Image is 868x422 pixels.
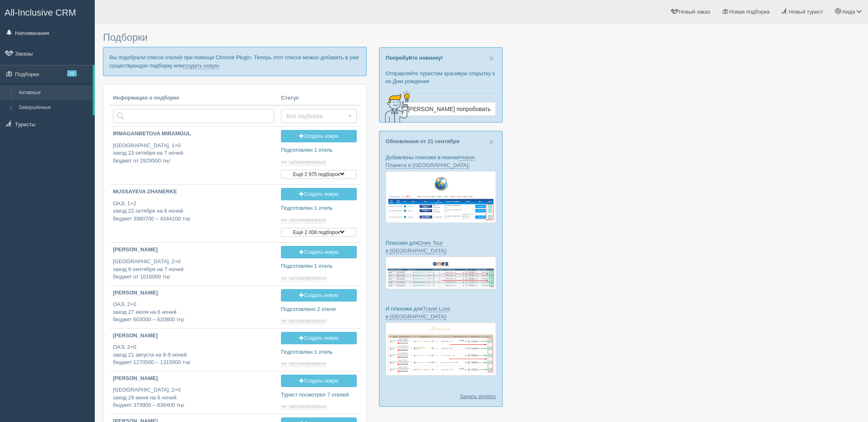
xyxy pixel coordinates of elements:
p: Вы подобрали список отелей при помощи Chrome Plugin. Теперь этот список можно добавить в уже суще... [103,47,367,76]
button: Все подборки [281,109,357,123]
a: [PERSON_NAME] попробовать [402,102,496,116]
p: [GEOGRAPHIC_DATA], 2+0 заезд 9 сентября на 7 ночей бюджет от 1016000 тңг [113,258,274,281]
span: Новая подборка [729,9,770,15]
a: [PERSON_NAME] ОАЭ, 2+0заезд 27 июля на 6 ночейбюджет 603000 – 620800 тңг [110,286,278,327]
p: Отправляйте туристам красивую открытку к их Дню рождения [386,70,496,85]
a: Создать новую [281,188,357,200]
th: Статус [278,91,360,106]
a: All-Inclusive CRM [0,0,94,23]
span: не запланировано [281,318,326,324]
th: Информация о подборке [110,91,278,106]
p: [GEOGRAPHIC_DATA], 2+0 заезд 29 июня на 6 ночей бюджет 379900 – 636400 тңг [113,386,274,409]
a: [PERSON_NAME] ОАЭ, 2+0заезд 21 августа на 8-9 ночейбюджет 1270500 – 1315000 тңг [110,329,278,370]
span: Новый турист [789,9,823,15]
a: не запланировано [281,217,328,223]
p: MUSSAYEVA ZHANERKE [113,188,274,196]
span: не запланировано [281,159,326,165]
p: И плюсики для : [386,305,496,320]
a: не запланировано [281,159,328,165]
span: не запланировано [281,403,326,410]
a: Создать новую [281,332,357,344]
span: Все подборки [286,112,346,120]
a: не запланировано [281,275,328,281]
a: не запланировано [281,403,328,410]
p: Добавлены плюсики в поиске : [386,153,496,169]
a: MUSSAYEVA ZHANERKE ОАЭ, 1+2заезд 22 октября на 6 ночейбюджет 3980700 – 4344100 тңг [110,185,278,230]
button: Close [489,137,494,146]
span: Аида [842,9,855,15]
p: Подготовлен 1 отель [281,204,357,212]
img: new-planet-%D0%BF%D1%96%D0%B4%D0%B1%D1%96%D1%80%D0%BA%D0%B0-%D1%81%D1%80%D0%BC-%D0%B4%D0%BB%D1%8F... [386,171,496,223]
img: travel-luxe-%D0%BF%D0%BE%D0%B4%D0%B1%D0%BE%D1%80%D0%BA%D0%B0-%D1%81%D1%80%D0%BC-%D0%B4%D0%BB%D1%8... [386,322,496,376]
p: [PERSON_NAME] [113,332,274,340]
a: Активные [15,86,93,100]
img: onex-tour-proposal-crm-for-travel-agency.png [386,257,496,289]
a: IRMAGANBETOVA MIRAMGUL [GEOGRAPHIC_DATA], 1+0заезд 23 октября на 7 ночейбюджет от 2929500 тңг [110,127,278,172]
p: [PERSON_NAME] [113,246,274,254]
p: Подготовлен 1 отель [281,348,357,356]
button: Close [489,54,494,63]
span: Подборки [103,32,147,43]
img: creative-idea-2907357.png [379,90,412,123]
p: ОАЭ, 1+2 заезд 22 октября на 6 ночей бюджет 3980700 – 4344100 тңг [113,200,274,223]
a: не запланировано [281,318,328,324]
a: Новая Планета в [GEOGRAPHIC_DATA] [386,154,475,169]
span: не запланировано [281,275,326,281]
p: [PERSON_NAME] [113,289,274,297]
a: Обновления от 21 сентября [386,138,459,144]
span: не запланировано [281,360,326,367]
p: Подготовлен 1 отель [281,262,357,270]
p: ОАЭ, 2+0 заезд 21 августа на 8-9 ночей бюджет 1270500 – 1315000 тңг [113,343,274,366]
a: не запланировано [281,360,328,367]
a: [PERSON_NAME] [GEOGRAPHIC_DATA], 2+0заезд 29 июня на 6 ночейбюджет 379900 – 636400 тңг [110,371,278,413]
a: Завершённые [15,100,93,115]
p: Подготовлено 2 отеля [281,306,357,313]
p: [GEOGRAPHIC_DATA], 1+0 заезд 23 октября на 7 ночей бюджет от 2929500 тңг [113,142,274,165]
a: Задать вопрос [460,392,496,400]
span: не запланировано [281,217,326,223]
p: [PERSON_NAME] [113,375,274,383]
button: Ещё 2 975 подборок [281,170,357,179]
p: Турист посмотрел 7 отелей [281,391,357,399]
p: Плюсики для : [386,239,496,255]
span: 12 [67,70,77,77]
a: создать новую [183,63,219,69]
input: Поиск по стране или туристу [113,109,274,123]
a: Создать новую [281,246,357,258]
span: × [489,137,494,146]
p: IRMAGANBETOVA MIRAMGUL [113,130,274,138]
span: Новый заказ [679,9,710,15]
a: Создать новую [281,130,357,142]
p: Попробуйте новинку! [386,54,496,62]
a: Создать новую [281,375,357,387]
p: Подготовлен 1 отель [281,146,357,154]
a: [PERSON_NAME] [GEOGRAPHIC_DATA], 2+0заезд 9 сентября на 7 ночейбюджет от 1016000 тңг [110,243,278,284]
p: ОАЭ, 2+0 заезд 27 июля на 6 ночей бюджет 603000 – 620800 тңг [113,301,274,324]
span: × [489,53,494,63]
a: Onex Tour в [GEOGRAPHIC_DATA] [386,240,446,254]
a: Travel Luxe в [GEOGRAPHIC_DATA] [386,306,450,320]
span: All-Inclusive CRM [5,7,76,18]
button: Ещё 2 008 подборок [281,228,357,237]
a: Создать новую [281,289,357,301]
